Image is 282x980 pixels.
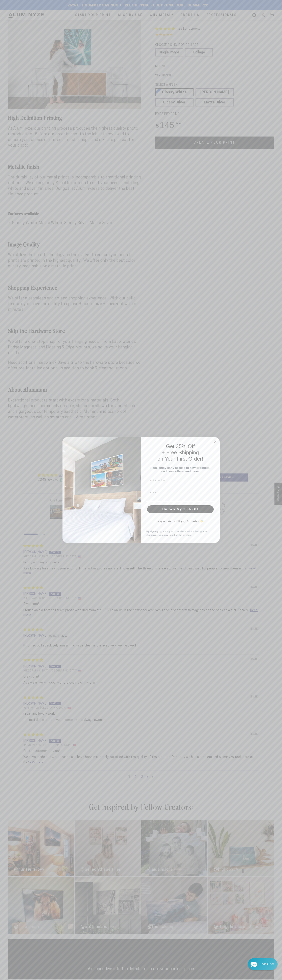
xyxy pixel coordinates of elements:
[248,958,278,970] div: Chat widget toggle
[260,958,274,970] div: Contact Us Directly
[166,443,195,449] span: Get 35% Off
[62,437,141,543] img: 728e4f65-7e6c-44e2-b7d1-0292a396982f.jpeg
[147,505,214,513] button: Unlock My 35% Off
[157,456,203,462] span: on Your First Order!
[155,517,205,525] button: Maybe later – I’ll pay full price 😅
[162,449,199,456] span: + Free Shipping
[150,466,210,473] span: Plus, enjoy early access to new products, exclusive offers, and more.
[146,530,207,537] span: By signing up, you agree to receive email marketing from Aluminyze. You may unsubscribe anytime.
[213,439,218,444] button: Close dialog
